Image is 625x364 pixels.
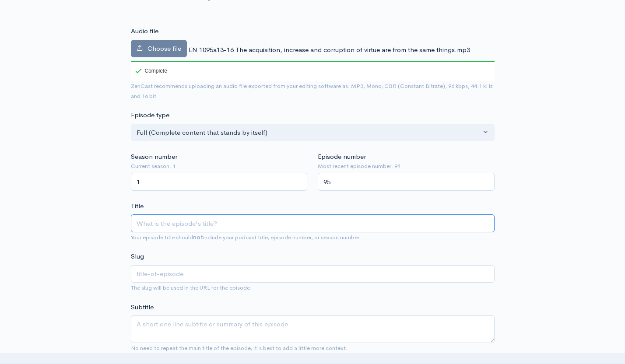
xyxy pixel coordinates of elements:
[131,82,493,100] small: ZenCast recommends uploading an audio file exported from your editing software as: MP3, Mono, CBR...
[131,284,252,291] small: The slug will be used in the URL for the episode.
[131,110,169,120] label: Episode type
[131,201,144,211] label: Title
[131,265,495,283] input: title-of-episode
[131,302,154,312] label: Subtitle
[131,61,495,62] div: 100%
[131,26,158,36] label: Audio file
[131,234,361,241] small: Your episode title should include your podcast title, episode number, or season number.
[189,45,470,54] span: EN 1095a13-16 The acquisition, increase and corruption of virtue are from the same things.mp3
[131,173,308,191] input: Enter season number for this episode
[131,162,308,171] small: Current season: 1
[318,173,495,191] input: Enter episode number
[318,162,495,171] small: Most recent episode number: 94
[131,252,144,262] label: Slug
[131,152,177,162] label: Season number
[135,68,167,73] div: Complete
[147,44,181,52] span: Choose file
[131,124,495,142] button: Full (Complete content that stands by itself)
[131,214,495,232] input: What is the episode's title?
[318,152,366,162] label: Episode number
[131,344,348,352] small: No need to repeat the main title of the episode, it's best to add a little more context.
[137,128,481,138] div: Full (Complete content that stands by itself)
[131,61,169,81] div: Complete
[193,234,203,241] strong: not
